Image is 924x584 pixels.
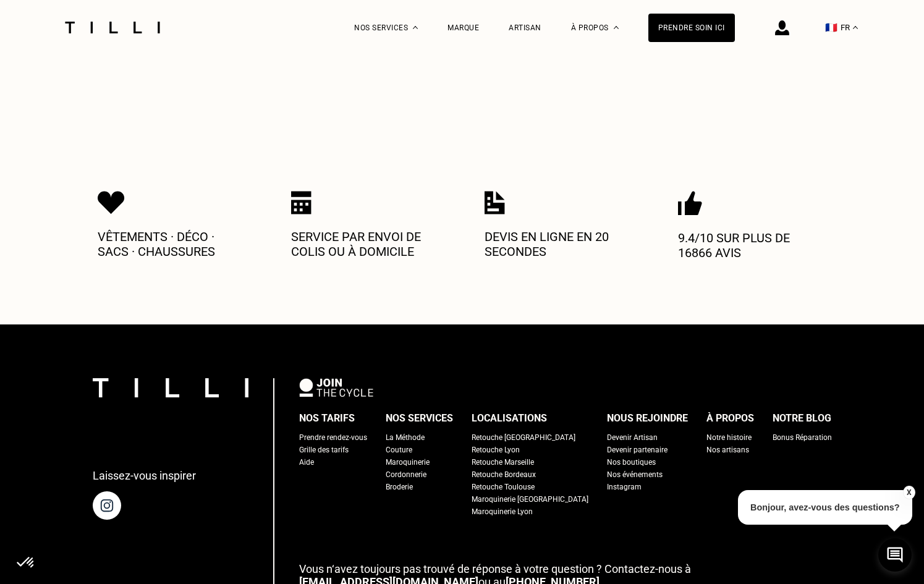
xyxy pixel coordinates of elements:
[607,431,658,444] a: Devenir Artisan
[299,431,367,444] a: Prendre rendez-vous
[485,229,633,259] p: Devis en ligne en 20 secondes
[485,191,505,214] img: Icon
[678,191,702,216] img: Icon
[472,444,520,456] a: Retouche Lyon
[93,378,248,397] img: logo Tilli
[386,456,430,468] a: Maroquinerie
[825,22,837,33] span: 🇫🇷
[386,444,412,456] a: Couture
[413,26,418,29] img: Menu déroulant
[607,444,668,456] a: Devenir partenaire
[472,468,536,481] a: Retouche Bordeaux
[386,431,425,444] a: La Méthode
[386,468,426,481] a: Cordonnerie
[472,456,534,468] a: Retouche Marseille
[98,229,246,259] p: Vêtements · Déco · Sacs · Chaussures
[472,493,588,506] a: Maroquinerie [GEOGRAPHIC_DATA]
[386,481,413,493] a: Broderie
[93,469,196,482] p: Laissez-vous inspirer
[648,14,735,42] a: Prendre soin ici
[472,506,533,518] a: Maroquinerie Lyon
[607,468,663,481] a: Nos événements
[902,486,915,499] button: X
[299,444,349,456] a: Grille des tarifs
[706,444,749,456] a: Nos artisans
[678,231,826,260] p: 9.4/10 sur plus de 16866 avis
[472,409,547,428] div: Localisations
[299,562,691,575] span: Vous n‘avez toujours pas trouvé de réponse à votre question ? Contactez-nous à
[509,23,541,32] a: Artisan
[607,481,642,493] a: Instagram
[299,409,355,428] div: Nos tarifs
[775,20,789,35] img: icône connexion
[706,409,754,428] div: À propos
[291,229,439,259] p: Service par envoi de colis ou à domicile
[773,409,831,428] div: Notre blog
[299,378,373,397] img: logo Join The Cycle
[607,409,688,428] div: Nous rejoindre
[738,490,912,525] p: Bonjour, avez-vous des questions?
[614,26,619,29] img: Menu déroulant à propos
[299,456,314,468] a: Aide
[291,191,312,214] img: Icon
[773,431,832,444] a: Bonus Réparation
[98,191,125,214] img: Icon
[386,409,453,428] div: Nos services
[706,431,752,444] a: Notre histoire
[472,481,535,493] a: Retouche Toulouse
[61,22,164,33] img: Logo du service de couturière Tilli
[853,26,858,29] img: menu déroulant
[472,431,575,444] a: Retouche [GEOGRAPHIC_DATA]
[447,23,479,32] a: Marque
[607,456,656,468] a: Nos boutiques
[93,491,121,520] img: page instagram de Tilli une retoucherie à domicile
